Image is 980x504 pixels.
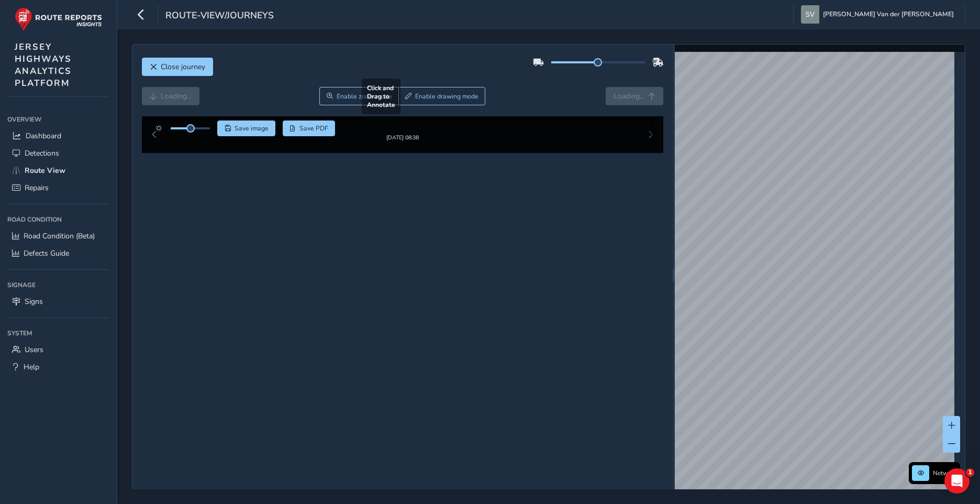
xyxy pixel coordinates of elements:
button: Draw [398,87,486,105]
a: Repairs [7,179,109,196]
span: route-view/journeys [165,9,274,24]
a: Defects Guide [7,245,109,262]
div: Overview [7,112,109,127]
a: Signs [7,293,109,310]
img: diamond-layout [801,5,819,24]
a: Road Condition (Beta) [7,227,109,245]
span: 1 [966,468,974,477]
span: Road Condition (Beta) [24,231,95,241]
img: rr logo [15,7,102,31]
iframe: Intercom live chat [944,468,970,494]
div: Signage [7,277,109,293]
a: Detections [7,145,109,162]
div: System [7,325,109,341]
span: Enable drawing mode [415,92,478,101]
span: Save image [235,124,269,133]
span: [PERSON_NAME] Van der [PERSON_NAME] [823,5,954,24]
span: Save PDF [299,124,328,133]
span: Help [24,362,39,372]
a: Users [7,341,109,358]
div: Road Condition [7,212,109,227]
span: Route View [25,166,65,176]
a: Help [7,358,109,376]
span: Dashboard [26,131,61,141]
span: Network [933,469,957,477]
span: Repairs [25,183,49,193]
span: Detections [25,148,59,158]
div: [DATE] 08:38 [386,134,419,141]
button: Close journey [142,58,213,76]
button: PDF [283,120,336,136]
span: Defects Guide [24,248,69,258]
button: Zoom [319,87,398,105]
span: Users [25,345,43,355]
span: Enable zoom mode [337,92,392,101]
button: [PERSON_NAME] Van der [PERSON_NAME] [801,5,957,24]
a: Dashboard [7,127,109,145]
button: Save [217,120,275,136]
span: Close journey [161,62,205,72]
span: JERSEY HIGHWAYS ANALYTICS PLATFORM [15,41,72,89]
a: Route View [7,162,109,179]
span: Signs [25,297,43,306]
